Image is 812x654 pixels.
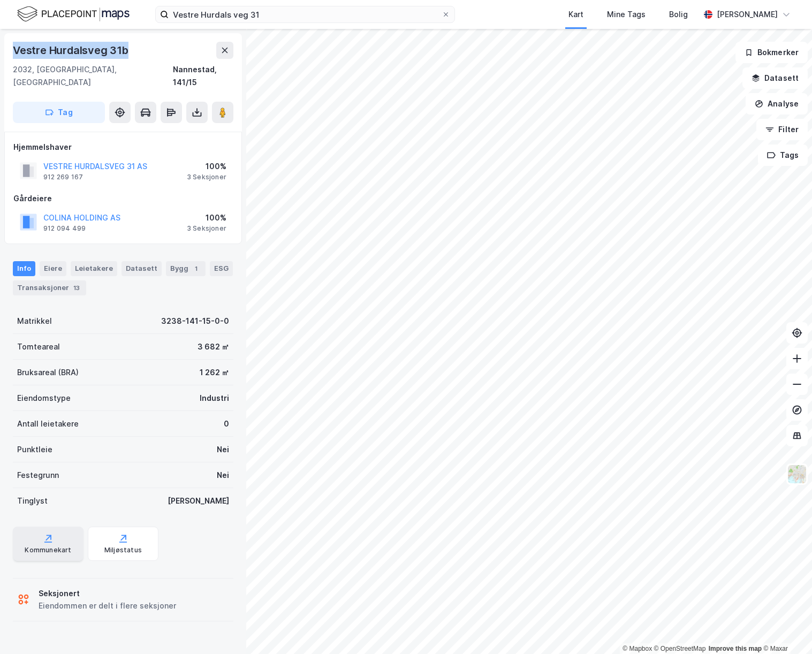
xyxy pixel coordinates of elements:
[43,224,86,233] div: 912 094 499
[13,63,173,89] div: 2032, [GEOGRAPHIC_DATA], [GEOGRAPHIC_DATA]
[17,5,130,24] img: logo.f888ab2527a4732fd821a326f86c7f29.svg
[13,280,86,295] div: Transaksjoner
[168,495,229,507] div: [PERSON_NAME]
[13,192,233,205] div: Gårdeiere
[166,261,206,276] div: Bygg
[654,645,706,652] a: OpenStreetMap
[187,160,226,173] div: 100%
[198,340,229,353] div: 3 682 ㎡
[756,119,808,140] button: Filter
[787,464,807,484] img: Z
[669,8,688,21] div: Bolig
[17,417,79,430] div: Antall leietakere
[623,645,652,652] a: Mapbox
[746,93,808,115] button: Analyse
[17,366,79,379] div: Bruksareal (BRA)
[43,173,83,181] div: 912 269 167
[200,366,229,379] div: 1 262 ㎡
[39,599,176,612] div: Eiendommen er delt i flere seksjoner
[709,645,762,652] a: Improve this map
[758,145,808,166] button: Tags
[13,261,35,276] div: Info
[13,141,233,154] div: Hjemmelshaver
[607,8,646,21] div: Mine Tags
[17,443,52,456] div: Punktleie
[169,6,442,22] input: Søk på adresse, matrikkel, gårdeiere, leietakere eller personer
[13,102,105,123] button: Tag
[161,315,229,328] div: 3238-141-15-0-0
[71,283,82,293] div: 13
[210,261,233,276] div: ESG
[17,495,48,507] div: Tinglyst
[17,315,52,328] div: Matrikkel
[758,603,812,654] div: Kontrollprogram for chat
[104,546,142,554] div: Miljøstatus
[39,587,176,600] div: Seksjonert
[71,261,117,276] div: Leietakere
[17,340,60,353] div: Tomteareal
[17,469,59,482] div: Festegrunn
[40,261,66,276] div: Eiere
[217,469,229,482] div: Nei
[25,546,71,554] div: Kommunekart
[122,261,162,276] div: Datasett
[187,211,226,224] div: 100%
[717,8,778,21] div: [PERSON_NAME]
[224,417,229,430] div: 0
[742,67,808,89] button: Datasett
[13,42,131,59] div: Vestre Hurdalsveg 31b
[173,63,233,89] div: Nannestad, 141/15
[187,173,226,181] div: 3 Seksjoner
[735,42,808,63] button: Bokmerker
[217,443,229,456] div: Nei
[200,392,229,405] div: Industri
[187,224,226,233] div: 3 Seksjoner
[568,8,583,21] div: Kart
[191,263,201,274] div: 1
[17,392,71,405] div: Eiendomstype
[758,603,812,654] iframe: Chat Widget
